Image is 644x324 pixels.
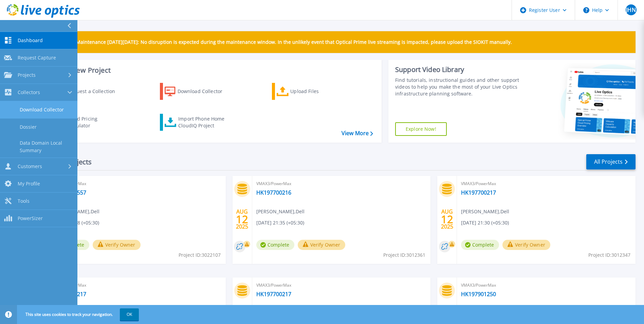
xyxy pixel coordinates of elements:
span: VMAX3/PowerMax [461,180,631,187]
button: Verify Owner [93,240,141,250]
span: Dashboard [18,37,43,43]
span: [PERSON_NAME] , Dell [256,208,305,215]
div: Upload Files [290,85,345,98]
div: Find tutorials, instructional guides and other support videos to help you make the most of your L... [395,77,521,97]
span: Project ID: 3022107 [179,251,221,259]
span: VMAX3/PowerMax [51,282,222,289]
button: Verify Owner [502,240,550,250]
div: AUG 2025 [441,207,454,232]
div: Download Collector [178,85,232,98]
div: Request a Collection [68,85,122,98]
span: This site uses cookies to track your navigation. [19,308,139,321]
a: View More [342,130,373,137]
span: Project ID: 3012347 [588,251,630,259]
h3: Start a New Project [48,67,373,74]
a: Explore Now! [395,122,447,136]
span: [DATE] 21:35 (+05:30) [256,219,304,227]
span: Projects [18,72,36,78]
div: Import Phone Home CloudIQ Project [178,115,231,129]
a: HK197700217 [461,189,496,196]
span: 12 [441,216,453,222]
span: Request Capture [18,55,56,61]
a: Download Collector [160,83,236,100]
div: Cloud Pricing Calculator [67,115,121,129]
span: VMAX3/PowerMax [256,282,427,289]
span: VMAX3/PowerMax [461,282,631,289]
button: OK [120,308,139,321]
span: VMAX3/PowerMax [256,180,427,187]
span: Collectors [18,89,40,95]
span: [PERSON_NAME] , Dell [461,208,509,215]
span: Project ID: 3012361 [383,251,425,259]
a: Cloud Pricing Calculator [48,114,124,131]
a: Upload Files [272,83,348,100]
span: VMAX3/PowerMax [51,180,222,187]
span: PowerSizer [18,215,43,221]
p: Scheduled Maintenance [DATE][DATE]: No disruption is expected during the maintenance window. In t... [51,39,512,45]
span: [DATE] 21:30 (+05:30) [461,219,509,227]
span: Tools [18,198,30,204]
span: JHN [626,7,636,13]
span: 12 [236,216,248,222]
div: AUG 2025 [236,207,249,232]
a: Request a Collection [48,83,124,100]
span: Customers [18,163,42,169]
a: HK197901250 [461,291,496,298]
span: Complete [461,240,499,250]
a: All Projects [586,154,636,169]
a: HK197700216 [256,189,291,196]
span: Complete [256,240,294,250]
span: My Profile [18,181,40,187]
button: Verify Owner [298,240,346,250]
a: HK197700217 [256,291,291,298]
div: Support Video Library [395,65,521,74]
